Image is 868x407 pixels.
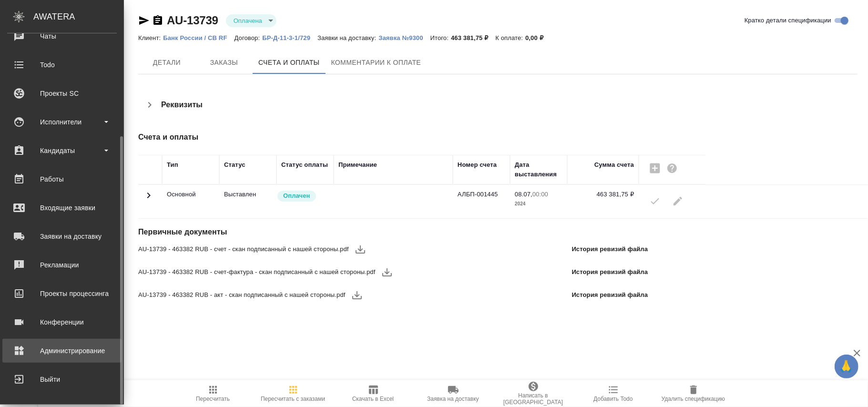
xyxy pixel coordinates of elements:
[261,396,325,402] span: Пересчитать с заказами
[196,396,230,402] span: Пересчитать
[258,57,320,69] span: Счета и оплаты
[163,34,234,41] p: Банк России / CB RF
[2,81,122,105] a: Проекты SC
[138,132,652,143] h4: Счета и оплаты
[7,143,117,158] div: Кандидаты
[7,258,117,272] div: Рекламации
[515,160,562,179] div: Дата выставления
[430,34,451,41] p: Итого:
[152,15,163,26] button: Скопировать ссылку
[2,253,122,277] a: Рекламации
[283,191,310,201] p: Оплачен
[7,372,117,387] div: Выйти
[451,34,495,41] p: 463 381,75 ₽
[662,396,725,402] span: Удалить спецификацию
[453,185,510,218] td: АЛБП-001445
[162,185,219,218] td: Основной
[7,201,117,215] div: Входящие заявки
[654,380,734,407] button: Удалить спецификацию
[7,29,117,43] div: Чаты
[352,396,394,402] span: Скачать в Excel
[331,57,421,69] span: Комментарии к оплате
[458,160,497,170] div: Номер счета
[2,53,122,77] a: Todo
[333,380,413,407] button: Скачать в Excel
[2,224,122,248] a: Заявки на доставку
[378,33,430,43] button: Заявка №9300
[525,34,551,41] p: 0,00 ₽
[226,14,276,27] div: Оплачена
[317,34,378,41] p: Заявки на доставку:
[378,34,430,41] p: Заявка №9300
[745,16,831,25] span: Кратко детали спецификации
[499,392,568,406] span: Написать в [GEOGRAPHIC_DATA]
[173,380,253,407] button: Пересчитать
[138,34,163,41] p: Клиент:
[493,380,573,407] button: Написать в [GEOGRAPHIC_DATA]
[2,196,122,220] a: Входящие заявки
[138,244,349,254] span: AU-13739 - 463382 RUB - счет - скан подписанный с нашей стороны.pdf
[7,58,117,72] div: Todo
[7,86,117,101] div: Проекты SC
[835,355,858,378] button: 🙏
[138,290,346,300] span: AU-13739 - 463382 RUB - акт - скан подписанный с нашей стороны.pdf
[33,7,124,26] div: AWATERA
[138,267,376,277] span: AU-13739 - 463382 RUB - счет-фактура - скан подписанный с нашей стороны.pdf
[2,367,122,391] a: Выйти
[2,24,122,48] a: Чаты
[7,115,117,129] div: Исполнители
[7,172,117,186] div: Работы
[224,190,272,199] p: Все изменения в спецификации заблокированы
[338,160,377,170] div: Примечание
[161,99,203,111] h4: Реквизиты
[143,195,154,203] span: Toggle Row Expanded
[594,160,634,170] div: Сумма счета
[515,199,562,209] p: 2024
[167,160,178,170] div: Тип
[413,380,493,407] button: Заявка на доставку
[2,282,122,305] a: Проекты процессинга
[167,14,218,27] a: AU-13739
[567,185,639,218] td: 463 381,75 ₽
[572,244,648,254] p: История ревизий файла
[201,57,247,69] span: Заказы
[427,396,479,402] span: Заявка на доставку
[7,315,117,329] div: Конференции
[2,310,122,334] a: Конференции
[163,33,234,41] a: Банк России / CB RF
[224,160,245,170] div: Статус
[7,229,117,244] div: Заявки на доставку
[138,226,652,238] h4: Первичные документы
[515,191,532,198] p: 08.07,
[532,191,548,198] p: 00:00
[262,34,317,41] p: БР-Д-11-3-1/729
[2,339,122,363] a: Администрирование
[838,356,855,376] span: 🙏
[572,267,648,277] p: История ревизий файла
[253,380,333,407] button: Пересчитать с заказами
[495,34,525,41] p: К оплате:
[573,380,654,407] button: Добавить Todo
[144,57,190,69] span: Детали
[7,344,117,358] div: Администрирование
[262,33,317,41] a: БР-Д-11-3-1/729
[7,286,117,301] div: Проекты процессинга
[235,34,263,41] p: Договор:
[593,396,633,402] span: Добавить Todo
[2,167,122,191] a: Работы
[281,160,328,170] div: Статус оплаты
[231,17,265,25] button: Оплачена
[572,290,648,300] p: История ревизий файла
[138,15,150,26] button: Скопировать ссылку для ЯМессенджера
